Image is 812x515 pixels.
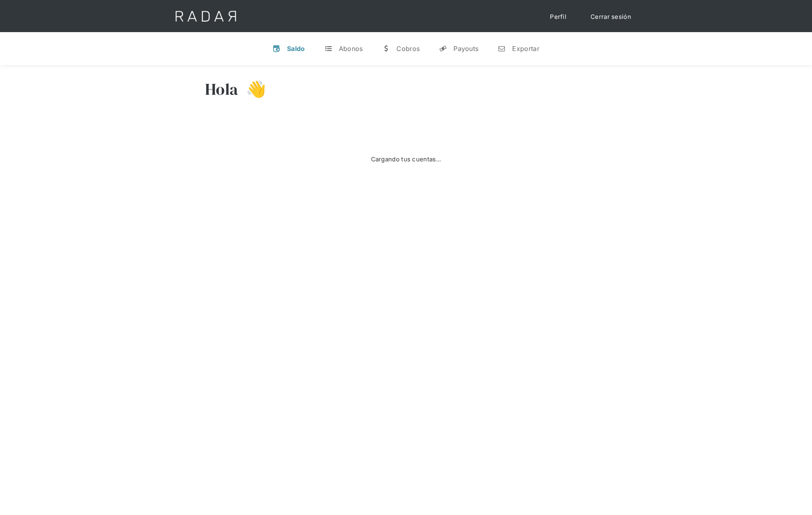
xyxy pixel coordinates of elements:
[287,45,305,53] div: Saldo
[582,8,639,25] a: Cerrar sesión
[439,45,447,53] div: y
[371,154,441,165] div: Cargando tus cuentas...
[512,45,539,53] div: Exportar
[324,45,332,53] div: t
[205,79,238,99] h3: Hola
[238,79,266,99] h3: 👋
[273,45,281,53] div: v
[396,45,420,53] div: Cobros
[382,45,390,53] div: w
[339,45,363,53] div: Abonos
[453,45,478,53] div: Payouts
[498,45,506,53] div: n
[542,8,574,25] a: Perfil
